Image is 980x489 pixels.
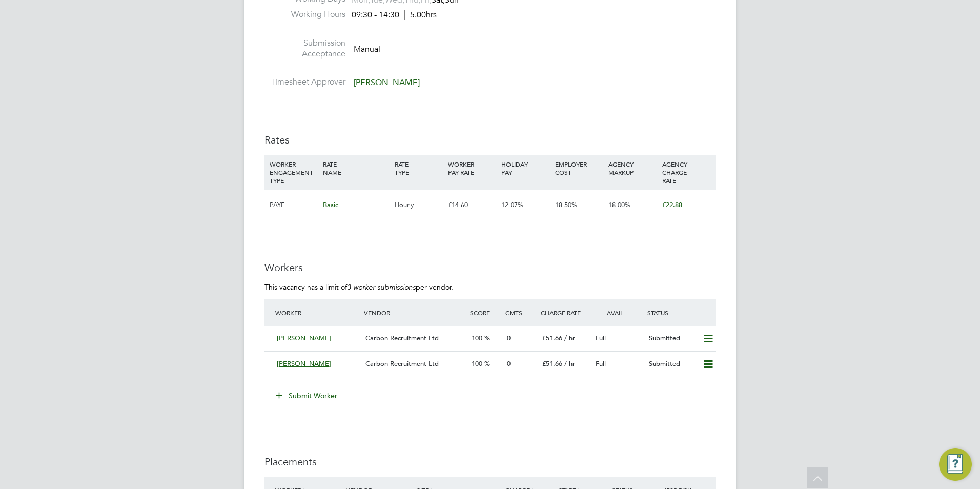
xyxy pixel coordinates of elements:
span: Carbon Recruitment Ltd [365,359,439,368]
span: £51.66 [542,334,562,342]
div: RATE TYPE [392,155,445,181]
div: RATE NAME [320,155,392,181]
span: [PERSON_NAME] [277,334,331,342]
button: Engage Resource Center [939,448,972,481]
span: 0 [507,334,511,342]
span: £51.66 [542,359,562,368]
span: [PERSON_NAME] [277,359,331,368]
div: Vendor [361,303,467,322]
span: 100 [472,359,482,368]
span: / hr [564,359,575,368]
div: 09:30 - 14:30 [352,10,437,21]
div: Score [467,303,503,322]
span: £22.88 [662,200,682,209]
span: 0 [507,359,511,368]
div: Charge Rate [538,303,591,322]
div: HOLIDAY PAY [499,155,552,181]
span: Carbon Recruitment Ltd [365,334,439,342]
span: Full [596,359,606,368]
div: Hourly [392,190,445,220]
div: EMPLOYER COST [553,155,606,181]
div: Submitted [645,356,698,373]
label: Timesheet Approver [264,77,345,88]
span: 18.00% [608,200,630,209]
span: [PERSON_NAME] [354,77,420,88]
span: 5.00hrs [404,10,437,20]
div: WORKER ENGAGEMENT TYPE [267,155,320,190]
h3: Workers [264,261,716,274]
span: Manual [354,44,380,54]
h3: Placements [264,455,716,468]
div: Cmts [503,303,538,322]
div: Worker [273,303,361,322]
span: 100 [472,334,482,342]
p: This vacancy has a limit of per vendor. [264,282,716,292]
span: 18.50% [555,200,577,209]
span: / hr [564,334,575,342]
span: Basic [323,200,338,209]
button: Submit Worker [269,388,345,404]
label: Submission Acceptance [264,38,345,59]
div: £14.60 [445,190,499,220]
em: 3 worker submissions [347,282,416,292]
div: Submitted [645,330,698,347]
div: PAYE [267,190,320,220]
div: Status [645,303,716,322]
span: Full [596,334,606,342]
div: AGENCY CHARGE RATE [660,155,713,190]
div: WORKER PAY RATE [445,155,499,181]
div: Avail [591,303,645,322]
h3: Rates [264,133,716,147]
div: AGENCY MARKUP [606,155,659,181]
span: 12.07% [501,200,523,209]
label: Working Hours [264,9,345,20]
